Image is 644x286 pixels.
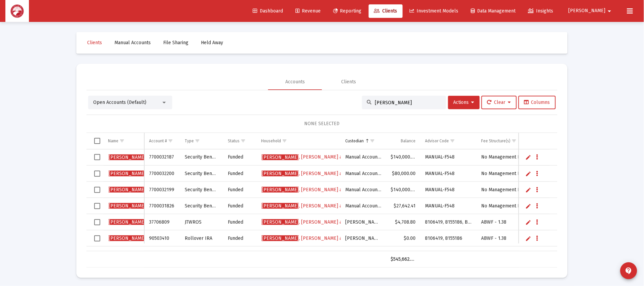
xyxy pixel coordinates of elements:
[341,166,386,182] td: Manual Accounts
[471,8,516,14] span: Data Management
[561,4,622,18] button: [PERSON_NAME]
[144,166,180,182] td: 7700032200
[119,138,124,143] span: Show filter options for column 'Name'
[487,99,511,105] span: Clear
[93,99,146,105] span: Open Accounts (Default)
[262,203,299,209] span: [PERSON_NAME]
[261,233,386,244] a: [PERSON_NAME], [PERSON_NAME] and [PERSON_NAME]
[369,4,403,18] a: Clients
[285,79,305,85] div: Accounts
[391,256,416,263] div: $545,662.66
[241,138,246,143] span: Show filter options for column 'Status'
[201,40,223,46] span: Held Away
[195,36,228,50] a: Held Away
[109,36,156,50] a: Manual Accounts
[476,149,529,166] td: No Management Fee
[341,133,386,149] td: Column Custodian
[109,154,146,160] span: [PERSON_NAME]
[228,138,240,144] div: Status
[108,138,118,144] div: Name
[450,138,455,143] span: Show filter options for column 'Advisor Code'
[261,201,386,211] a: [PERSON_NAME], [PERSON_NAME] and [PERSON_NAME]
[410,8,459,14] span: Investment Models
[180,230,223,247] td: Rollover IRA
[109,171,146,176] span: [PERSON_NAME]
[94,138,100,144] div: Select all
[195,138,200,143] span: Show filter options for column 'Type'
[386,166,421,182] td: $80,000.00
[342,79,356,85] div: Clients
[228,170,252,177] div: Funded
[94,154,100,160] div: Select row
[144,230,180,247] td: 90503410
[109,203,185,209] span: , [PERSON_NAME]
[421,230,477,247] td: 8106419, 8155186
[94,235,100,241] div: Select row
[261,185,386,195] a: [PERSON_NAME], [PERSON_NAME] and [PERSON_NAME]
[262,187,299,193] span: [PERSON_NAME]
[341,149,386,166] td: Manual Accounts
[526,187,532,193] a: Edit
[144,149,180,166] td: 7700032187
[228,154,252,161] div: Funded
[94,219,100,225] div: Select row
[421,182,477,198] td: MANUAL-F548
[228,203,252,209] div: Funded
[108,233,186,244] a: [PERSON_NAME], [PERSON_NAME]
[295,8,321,14] span: Revenue
[109,171,185,176] span: , [PERSON_NAME]
[109,187,146,193] span: [PERSON_NAME]
[256,133,341,149] td: Column Household
[185,138,194,144] div: Type
[341,198,386,214] td: Manual Accounts
[341,182,386,198] td: Manual Accounts
[476,182,529,198] td: No Management Fee
[10,4,24,18] img: Dashboard
[262,235,299,241] span: [PERSON_NAME]
[82,36,107,50] a: Clients
[261,169,386,179] a: [PERSON_NAME], [PERSON_NAME] and [PERSON_NAME]
[149,138,167,144] div: Account #
[386,230,421,247] td: $0.00
[109,203,146,209] span: [PERSON_NAME]
[114,40,151,46] span: Manual Accounts
[511,138,516,143] span: Show filter options for column 'Fee Structure(s)'
[180,247,223,263] td: [PERSON_NAME]
[425,138,449,144] div: Advisor Code
[180,166,223,182] td: Security Benefit
[87,40,102,46] span: Clients
[290,4,326,18] a: Revenue
[158,36,194,50] a: File Sharing
[109,219,146,225] span: [PERSON_NAME]
[103,133,144,149] td: Column Name
[144,247,180,263] td: 95438631
[526,235,532,241] a: Edit
[262,203,386,209] span: , [PERSON_NAME] and [PERSON_NAME]
[262,154,299,160] span: [PERSON_NAME]
[247,4,288,18] a: Dashboard
[606,4,614,18] mat-icon: arrow_drop_down
[228,187,252,193] div: Funded
[261,138,281,144] div: Household
[454,99,474,105] span: Actions
[386,133,421,149] td: Column Balance
[144,133,180,149] td: Column Account #
[223,133,257,149] td: Column Status
[374,8,397,14] span: Clients
[109,235,146,241] span: [PERSON_NAME]
[481,96,517,109] button: Clear
[526,219,532,225] a: Edit
[180,149,223,166] td: Security Benefit
[261,152,386,162] a: [PERSON_NAME], [PERSON_NAME] and [PERSON_NAME]
[526,171,532,177] a: Edit
[180,214,223,230] td: JTWROS
[328,4,367,18] a: Reporting
[109,219,185,225] span: , [PERSON_NAME]
[108,169,186,179] a: [PERSON_NAME], [PERSON_NAME]
[282,138,287,143] span: Show filter options for column 'Household'
[526,203,532,209] a: Edit
[386,247,421,263] td: $15,077.77
[569,8,606,14] span: [PERSON_NAME]
[262,171,386,176] span: , [PERSON_NAME] and [PERSON_NAME]
[476,247,529,263] td: ABWF - 1.38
